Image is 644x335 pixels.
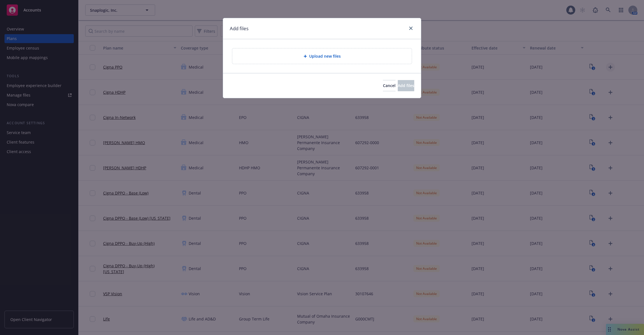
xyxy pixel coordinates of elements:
button: Add files [398,80,414,91]
div: Upload new files [232,48,412,64]
span: Add files [398,83,414,88]
h1: Add files [230,25,248,32]
span: Upload new files [309,53,341,59]
button: Cancel [383,80,396,91]
span: Cancel [383,83,396,88]
a: close [408,25,414,32]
